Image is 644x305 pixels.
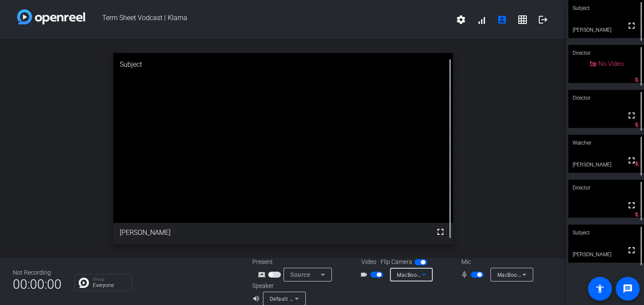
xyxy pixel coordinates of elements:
[626,110,637,121] mat-icon: fullscreen
[626,245,637,255] mat-icon: fullscreen
[568,45,644,61] div: Director
[595,284,605,294] mat-icon: accessibility
[497,271,585,278] span: MacBook Pro Microphone (Built-in)
[85,9,451,30] span: Term Sheet Vodcast | Klarna
[360,269,370,280] mat-icon: videocam_outline
[497,15,507,25] mat-icon: account_box
[361,258,376,267] span: Video
[17,9,85,24] img: white-gradient.svg
[568,225,644,241] div: Subject
[93,277,127,281] p: Group
[471,9,492,30] button: signal_cellular_alt
[461,269,471,280] mat-icon: mic_none
[252,258,338,267] div: Present
[598,60,623,68] span: No Video
[538,15,548,25] mat-icon: logout
[79,278,89,288] img: Chat Icon
[626,21,637,31] mat-icon: fullscreen
[270,295,366,302] span: Default - AtlasIED Z4-5648 (Bluetooth)
[13,268,62,277] div: Not Recording
[456,15,466,25] mat-icon: settings
[13,274,62,295] span: 00:00:00
[568,90,644,106] div: Director
[252,281,304,290] div: Speaker
[397,271,484,278] span: MacBook Pro Camera (0000:0001)
[93,283,127,288] p: Everyone
[623,284,633,294] mat-icon: message
[626,155,637,166] mat-icon: fullscreen
[568,135,644,151] div: Watcher
[381,258,412,267] span: Flip Camera
[252,293,263,304] mat-icon: volume_up
[568,180,644,196] div: Director
[113,53,453,76] div: Subject
[258,269,268,280] mat-icon: screen_share_outline
[453,258,538,267] div: Mic
[626,200,637,210] mat-icon: fullscreen
[517,15,528,25] mat-icon: grid_on
[290,271,310,278] span: Source
[435,227,446,237] mat-icon: fullscreen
